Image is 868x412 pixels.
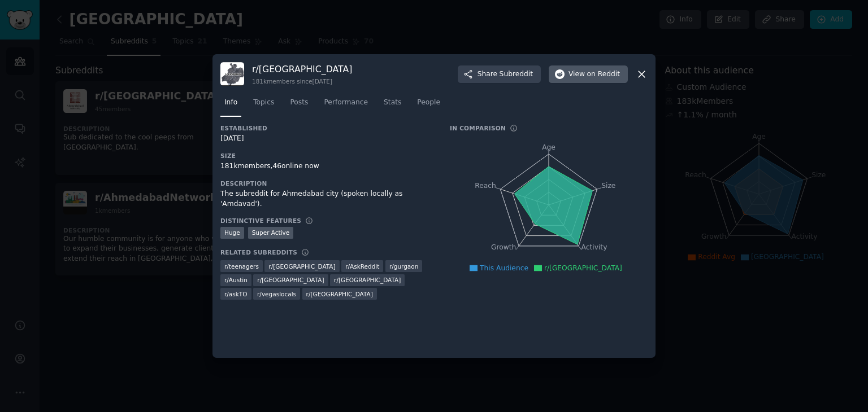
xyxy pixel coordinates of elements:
[587,69,620,80] span: on Reddit
[252,63,352,75] h3: r/ [GEOGRAPHIC_DATA]
[224,276,248,284] span: r/ Austin
[380,94,405,117] a: Stats
[306,290,373,298] span: r/ [GEOGRAPHIC_DATA]
[252,77,352,85] div: 181k members since [DATE]
[249,94,278,117] a: Topics
[491,244,516,252] tspan: Growth
[224,262,259,270] span: r/ teenagers
[220,179,434,187] h3: Description
[224,98,237,108] span: Info
[384,98,401,108] span: Stats
[220,217,301,225] h3: Distinctive Features
[500,69,533,80] span: Subreddit
[334,276,401,284] span: r/ [GEOGRAPHIC_DATA]
[450,124,506,132] h3: In Comparison
[581,244,607,252] tspan: Activity
[544,264,622,272] span: r/[GEOGRAPHIC_DATA]
[220,152,434,160] h3: Size
[224,290,248,298] span: r/ askTO
[320,94,372,117] a: Performance
[220,134,434,144] div: [DATE]
[324,98,368,108] span: Performance
[220,248,297,256] h3: Related Subreddits
[257,276,324,284] span: r/ [GEOGRAPHIC_DATA]
[220,189,434,209] div: The subreddit for Ahmedabad city (spoken locally as 'Amdavad').
[220,94,241,117] a: Info
[480,264,528,272] span: This Audience
[286,94,312,117] a: Posts
[268,262,335,270] span: r/ [GEOGRAPHIC_DATA]
[220,124,434,132] h3: Established
[220,62,244,86] img: ahmedabad
[253,98,274,108] span: Topics
[345,262,379,270] span: r/ AskReddit
[413,94,444,117] a: People
[248,227,294,239] div: Super Active
[458,65,541,84] button: ShareSubreddit
[220,227,244,239] div: Huge
[417,98,440,108] span: People
[389,262,419,270] span: r/ gurgaon
[475,182,496,190] tspan: Reach
[257,290,296,298] span: r/ vegaslocals
[290,98,308,108] span: Posts
[601,182,615,190] tspan: Size
[478,69,533,80] span: Share
[220,161,434,172] div: 181k members, 46 online now
[568,69,620,80] span: View
[542,143,555,151] tspan: Age
[549,65,628,84] button: Viewon Reddit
